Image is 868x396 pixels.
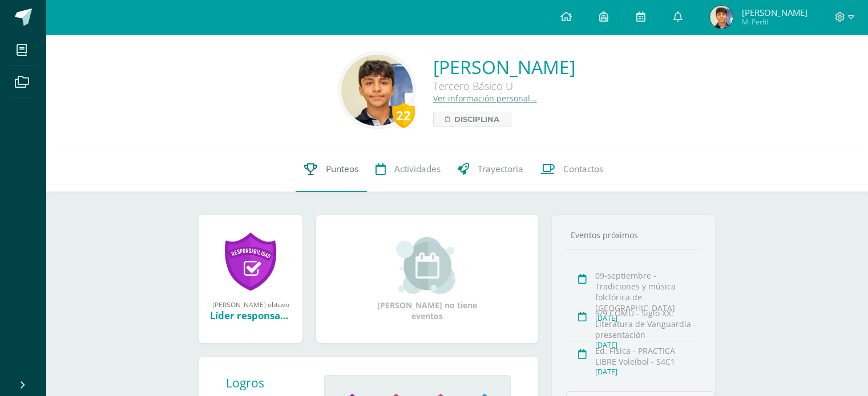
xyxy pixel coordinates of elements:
a: Contactos [532,146,612,192]
a: [PERSON_NAME] [433,55,575,79]
a: Disciplina [433,112,511,126]
div: [PERSON_NAME] no tiene eventos [370,237,485,321]
div: Logros [226,375,315,391]
div: Ed. Física - PRACTICA LIBRE Voleibol - S4C1 [595,345,697,367]
img: event_small.png [396,237,458,294]
span: Punteos [326,163,358,175]
span: Actividades [394,163,441,175]
span: Trayectoria [478,163,523,175]
div: [DATE] [595,367,697,377]
a: Trayectoria [449,146,532,192]
a: Punteos [296,146,367,192]
div: 9/9 COMU - Siglo XX: Literatura de Vanguardia - presentación [595,308,697,340]
div: Líder responsable [210,309,291,322]
img: 0e6c51aebb6d4d2a5558b620d4561360.png [710,6,733,28]
a: Ver información personal... [433,93,537,104]
span: Contactos [563,163,603,175]
div: Eventos próximos [566,230,701,240]
div: 22 [392,102,415,128]
span: Disciplina [454,112,499,126]
div: Tercero Básico U [433,79,575,93]
span: [PERSON_NAME] [741,7,807,18]
div: [PERSON_NAME] obtuvo [210,300,291,309]
span: Mi Perfil [741,17,807,27]
a: Actividades [367,146,449,192]
img: b14a70c19dbffc59b4fecd6f8487f525.png [341,55,413,126]
div: 09-septiembre - Tradiciones y música folclórica de [GEOGRAPHIC_DATA] [595,270,697,313]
